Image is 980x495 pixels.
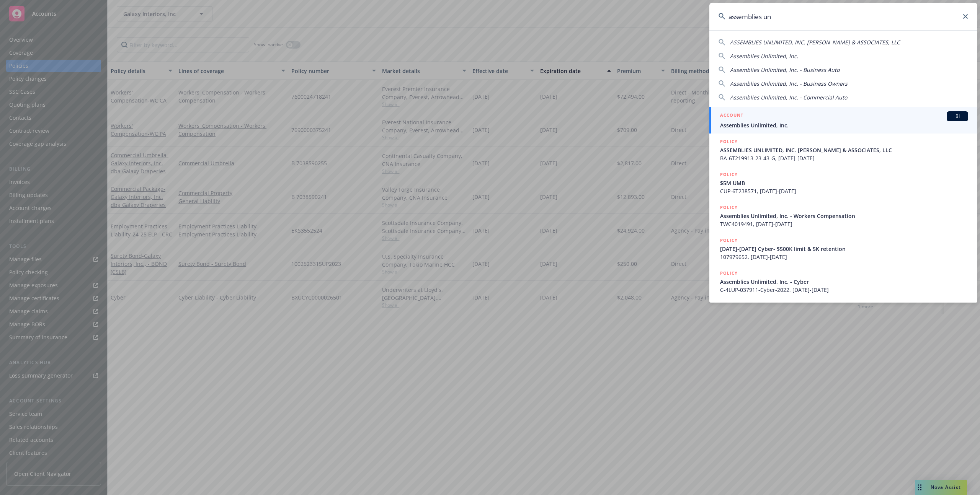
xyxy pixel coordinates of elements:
span: [DATE]-[DATE] Cyber- $500K limit & 5K retention [720,245,968,253]
span: Assemblies Unlimited, Inc. [720,121,968,129]
a: POLICY[DATE]-[DATE] Cyber- $500K limit & 5K retention107979652, [DATE]-[DATE] [709,232,977,265]
span: 107979652, [DATE]-[DATE] [720,253,968,261]
span: ASSEMBLIES UNLIMITED, INC. [PERSON_NAME] & ASSOCIATES, LLC [720,146,968,154]
a: POLICY$5M UMBCUP-6T238571, [DATE]-[DATE] [709,166,977,199]
span: Assemblies Unlimited, Inc. - Business Owners [730,80,848,87]
span: BI [950,113,965,120]
a: POLICYASSEMBLIES UNLIMITED, INC. [PERSON_NAME] & ASSOCIATES, LLCBA-6T219913-23-43-G, [DATE]-[DATE] [709,134,977,166]
h5: ACCOUNT [720,111,743,120]
h5: POLICY [720,236,738,244]
h5: POLICY [720,138,738,145]
a: ACCOUNTBIAssemblies Unlimited, Inc. [709,107,977,134]
span: C-4LUP-037911-Cyber-2022, [DATE]-[DATE] [720,286,968,294]
span: Assemblies Unlimited, Inc. - Business Auto [730,66,840,73]
a: POLICYAssemblies Unlimited, Inc. - Workers CompensationTWC4019491, [DATE]-[DATE] [709,199,977,232]
span: Assemblies Unlimited, Inc. - Workers Compensation [720,212,968,220]
h5: POLICY [720,171,738,178]
input: Search... [709,3,977,30]
h5: POLICY [720,204,738,211]
a: POLICYAssemblies Unlimited, Inc. - CyberC-4LUP-037911-Cyber-2022, [DATE]-[DATE] [709,265,977,298]
span: TWC4019491, [DATE]-[DATE] [720,220,968,228]
span: Assemblies Unlimited, Inc. [730,52,798,60]
span: ASSEMBLIES UNLIMITED, INC. [PERSON_NAME] & ASSOCIATES, LLC [730,39,900,46]
span: Assemblies Unlimited, Inc. - Cyber [720,278,968,286]
span: BA-6T219913-23-43-G, [DATE]-[DATE] [720,154,968,162]
span: Assemblies Unlimited, Inc. - Commercial Auto [730,94,847,101]
h5: POLICY [720,269,738,277]
span: CUP-6T238571, [DATE]-[DATE] [720,187,968,195]
span: $5M UMB [720,179,968,187]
